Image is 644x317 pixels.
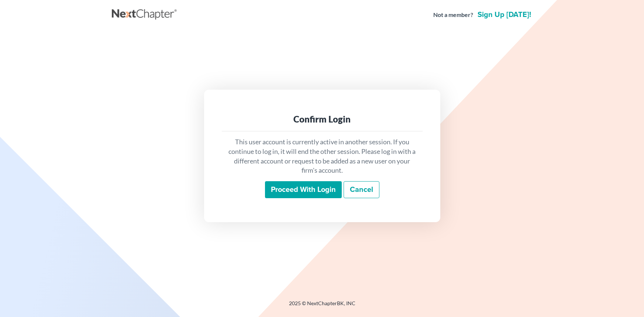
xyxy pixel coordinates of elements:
[228,137,417,175] p: This user account is currently active in another session. If you continue to log in, it will end ...
[112,300,533,313] div: 2025 © NextChapterBK, INC
[265,181,342,198] input: Proceed with login
[344,181,379,198] a: Cancel
[433,11,473,19] strong: Not a member?
[228,113,417,125] div: Confirm Login
[476,11,533,18] a: Sign up [DATE]!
